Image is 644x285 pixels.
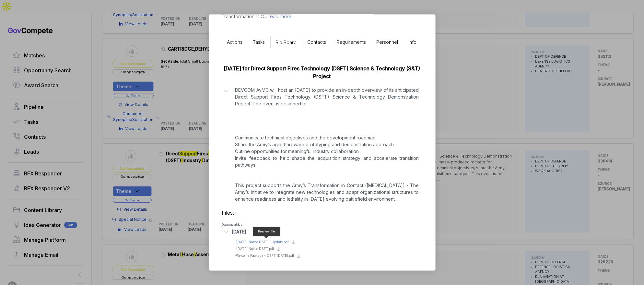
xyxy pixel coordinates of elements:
[235,240,289,244] span: - [DATE] Notice DSFT - Update.pdf
[267,13,292,19] span: read more
[232,228,247,235] div: [DATE]
[409,39,417,45] span: Info
[276,40,297,45] span: Bid Board
[377,39,398,45] span: Personnel
[227,39,243,45] span: Actions
[235,247,275,251] span: - [DATE] Notice DSFT.pdf
[222,223,242,226] a: Download all files
[224,65,420,79] a: [DATE] for Direct Support Fires Technology (DSFT) Science & Technology (S&T) Project
[337,39,366,45] span: Requirements
[235,254,295,257] span: - Welcome Package - DSFT [DATE].pdf
[222,209,422,217] h3: Files:
[308,39,326,45] span: Contacts
[235,87,419,202] p: DEVCOM AvMC will host an [DATE] to provide an in-depth overview of its anticipated Direct Support...
[253,39,265,45] span: Tasks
